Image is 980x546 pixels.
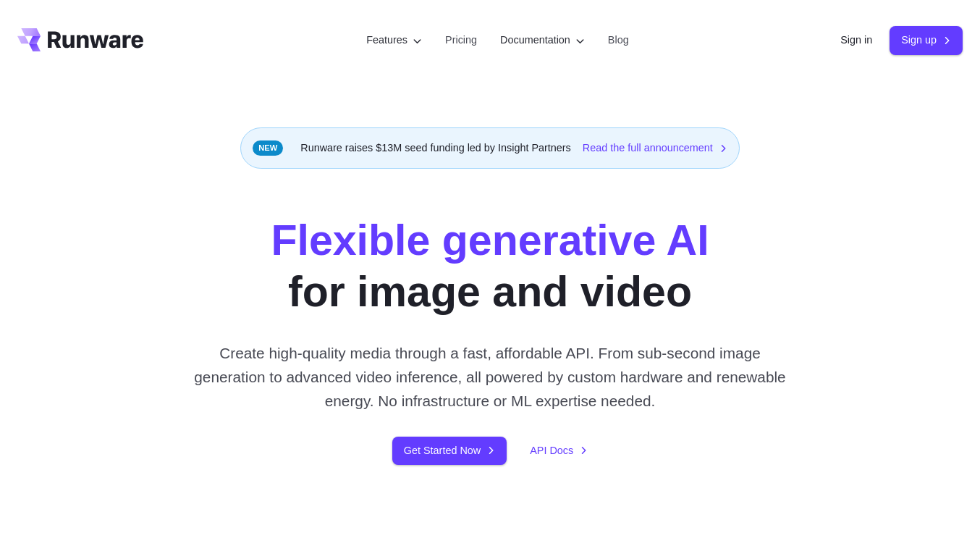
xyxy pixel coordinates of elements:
label: Features [366,32,422,49]
a: Get Started Now [392,437,507,465]
h1: for image and video [271,215,709,318]
a: Pricing [445,32,477,49]
strong: Flexible generative AI [271,217,709,264]
p: Create high-quality media through a fast, affordable API. From sub-second image generation to adv... [187,341,793,413]
a: API Docs [530,442,588,459]
a: Sign in [840,32,872,49]
div: Runware raises $13M seed funding led by Insight Partners [240,127,740,169]
a: Blog [608,32,629,49]
a: Read the full announcement [583,140,727,156]
a: Sign up [890,26,963,54]
a: Go to / [17,28,143,51]
label: Documentation [500,32,585,49]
